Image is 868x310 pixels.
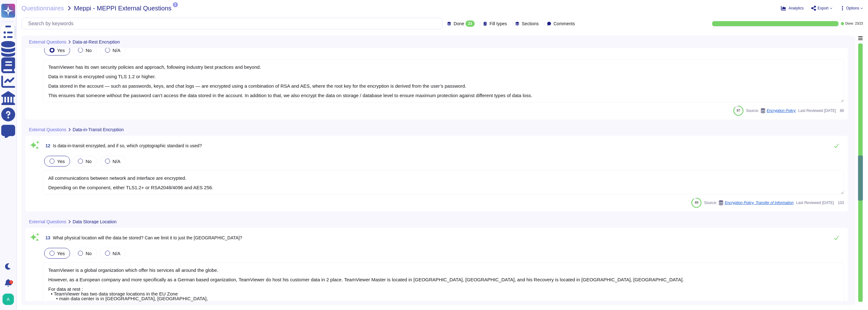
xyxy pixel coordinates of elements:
[789,6,804,10] span: Analytics
[113,251,120,256] span: N/A
[21,5,64,11] span: Questionnaires
[43,170,844,195] textarea: All communications between network and interface are encrypted. Depending on the component, eithe...
[746,108,795,113] span: Source:
[704,200,794,205] span: Source:
[3,294,14,305] img: user
[767,109,796,113] span: Encryption Policy
[737,109,740,112] span: 87
[85,159,91,164] span: No
[74,5,172,11] span: Meppi - MEPPI External Questions
[29,127,66,132] span: External Questions
[73,40,120,44] span: Data-at-Rest Encryption
[57,48,65,53] span: Yes
[173,2,178,7] span: 1
[1,292,18,306] button: user
[73,127,124,132] span: Data-in-Transit Encryption
[43,143,50,148] span: 12
[725,201,794,205] span: Encryption Policy, Transfer of Information
[846,6,859,10] span: Options
[85,48,91,53] span: No
[57,251,65,256] span: Yes
[43,59,844,102] textarea: TeamViewer has its own security policies and approach, following industry best practices and beyo...
[43,236,50,240] span: 13
[855,22,863,25] span: 23 / 23
[113,48,120,53] span: N/A
[9,280,13,284] div: 1
[522,21,539,26] span: Sections
[845,22,854,25] span: Done:
[57,159,65,164] span: Yes
[454,21,464,26] span: Done
[113,159,120,164] span: N/A
[695,201,698,204] span: 89
[53,143,202,148] span: Is data-in-transit encrypted, and if so, which cryptographic standard is used?
[490,21,507,26] span: Fill types
[29,219,66,224] span: External Questions
[73,219,116,224] span: Data Storage Location
[29,40,66,44] span: External Questions
[818,6,829,10] span: Export
[798,109,836,113] span: Last Reviewed [DATE]
[466,20,475,27] div: 23
[796,201,834,205] span: Last Reviewed [DATE]
[85,251,91,256] span: No
[554,21,575,26] span: Comments
[839,109,844,113] span: 86
[836,201,844,205] span: 103
[781,6,804,11] button: Analytics
[53,235,242,240] span: What physical location will the data be stored? Can we limit it to just the [GEOGRAPHIC_DATA]?
[25,18,442,29] input: Search by keywords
